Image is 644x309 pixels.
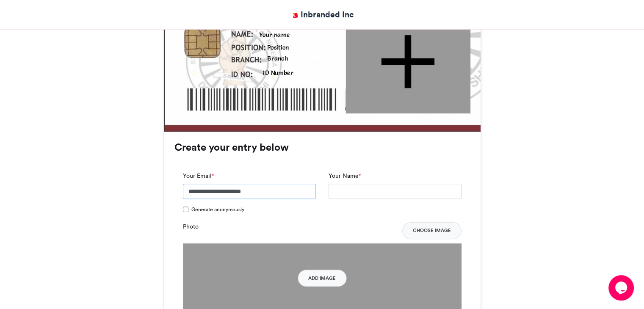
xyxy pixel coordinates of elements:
img: Inbranded [290,10,301,21]
button: Choose Image [402,222,462,239]
iframe: chat widget [608,275,636,301]
div: Position [267,43,334,51]
label: Your Email [183,171,214,180]
div: Your name [259,30,334,39]
div: Branch [267,54,337,62]
span: Generate anonymously [191,206,244,213]
a: Inbranded Inc [290,8,354,21]
label: Photo [183,222,199,231]
input: Generate anonymously [183,207,188,212]
div: ID Number [263,68,334,77]
label: Your Name [329,171,361,180]
button: Add Image [298,270,346,287]
h3: Create your entry below [174,142,470,152]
